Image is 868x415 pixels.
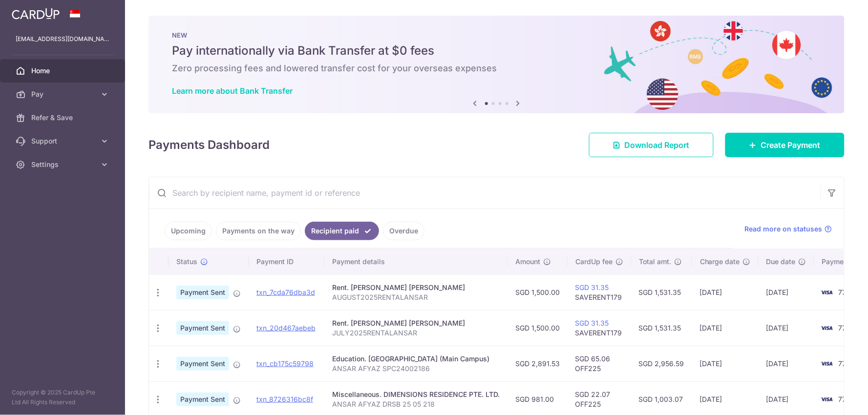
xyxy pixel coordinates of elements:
span: 7791 [839,395,854,403]
span: Payment Sent [176,357,229,371]
span: Due date [766,257,796,267]
p: ANSAR AFYAZ SPC24002186 [332,364,500,373]
td: SGD 1,500.00 [508,274,568,310]
img: CardUp [12,8,60,20]
span: Total amt. [639,257,671,267]
span: Create Payment [761,139,821,151]
td: SAVERENT179 [568,274,631,310]
td: [DATE] [759,274,814,310]
h5: Pay internationally via Bank Transfer at $0 fees [172,43,821,59]
span: Charge date [700,257,740,267]
a: SGD 31.35 [575,319,609,327]
span: Payment Sent [176,286,229,299]
h6: Zero processing fees and lowered transfer cost for your overseas expenses [172,62,821,74]
a: Overdue [383,222,424,240]
td: SGD 65.06 OFF225 [568,346,631,381]
span: Payment Sent [176,393,229,406]
td: [DATE] [692,310,759,346]
a: Upcoming [165,222,212,240]
p: NEW [172,31,821,39]
a: txn_8726316bc8f [256,395,313,403]
a: Payments on the way [216,222,301,240]
a: txn_cb175c59798 [256,359,314,368]
span: 7791 [839,359,854,368]
img: Bank Card [817,287,837,298]
p: ANSAR AFYAZ DRSB 25 05 218 [332,399,500,409]
td: [DATE] [692,346,759,381]
h4: Payments Dashboard [148,136,270,154]
img: Bank transfer banner [148,16,845,113]
a: Download Report [589,133,714,157]
td: [DATE] [759,310,814,346]
span: Status [176,257,197,267]
p: [EMAIL_ADDRESS][DOMAIN_NAME] [16,34,109,44]
div: Rent. [PERSON_NAME] [PERSON_NAME] [332,283,500,292]
a: Learn more about Bank Transfer [172,86,293,96]
span: CardUp fee [575,257,613,267]
th: Payment ID [249,249,324,274]
img: Bank Card [817,322,837,334]
a: SGD 31.35 [575,283,609,291]
img: Bank Card [817,394,837,405]
p: JULY2025RENTALANSAR [332,328,500,338]
div: Rent. [PERSON_NAME] [PERSON_NAME] [332,318,500,328]
a: txn_20d467aebeb [256,324,316,332]
th: Payment details [324,249,508,274]
div: Education. [GEOGRAPHIC_DATA] (Main Campus) [332,354,500,364]
div: Miscellaneous. DIMENSIONS RESIDENCE PTE. LTD. [332,390,500,399]
td: SGD 2,956.59 [631,346,692,381]
span: Amount [515,257,540,267]
span: Refer & Save [31,113,96,123]
p: AUGUST2025RENTALANSAR [332,292,500,302]
span: 7791 [839,288,854,296]
td: [DATE] [759,346,814,381]
a: Recipient paid [305,222,379,240]
span: Payment Sent [176,321,229,335]
td: SGD 1,500.00 [508,310,568,346]
td: SAVERENT179 [568,310,631,346]
td: SGD 1,531.35 [631,310,692,346]
td: [DATE] [692,274,759,310]
td: SGD 2,891.53 [508,346,568,381]
span: Settings [31,160,96,169]
span: Support [31,136,96,146]
a: Read more on statuses [745,224,832,234]
span: Pay [31,89,96,99]
img: Bank Card [817,358,837,370]
span: Read more on statuses [745,224,823,234]
span: Download Report [625,139,690,151]
span: Home [31,66,96,76]
input: Search by recipient name, payment id or reference [149,177,821,208]
span: 7791 [839,324,854,332]
td: SGD 1,531.35 [631,274,692,310]
a: Create Payment [725,133,845,157]
a: txn_7cda76dba3d [256,288,315,296]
